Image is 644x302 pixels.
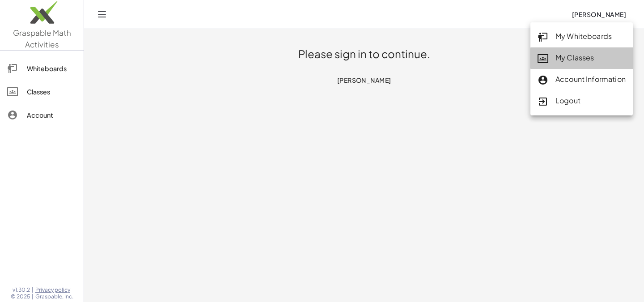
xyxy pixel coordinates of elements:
a: Whiteboards [4,58,80,79]
span: [PERSON_NAME] [337,76,391,84]
a: Account [4,104,80,126]
button: Toggle navigation [95,7,109,21]
h1: Please sign in to continue. [298,47,430,61]
span: | [32,286,34,293]
span: © 2025 [11,293,30,300]
span: | [32,293,34,300]
span: Graspable, Inc. [35,293,73,300]
div: Classes [27,86,76,97]
span: Graspable Math Activities [13,28,71,49]
a: Privacy policy [35,286,73,293]
button: [PERSON_NAME] [564,6,633,22]
button: [PERSON_NAME] [330,72,398,88]
span: [PERSON_NAME] [572,10,626,18]
div: Whiteboards [27,63,76,74]
span: v1.30.2 [13,286,30,293]
div: Account [27,110,76,120]
a: Classes [4,81,80,102]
